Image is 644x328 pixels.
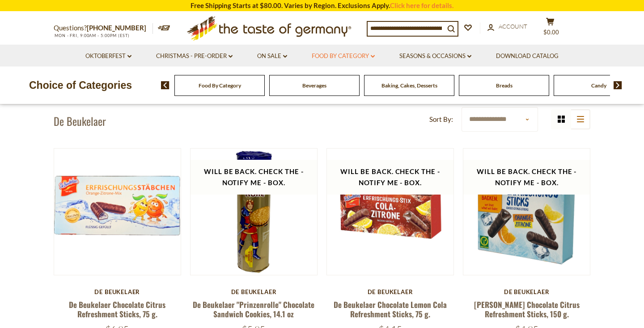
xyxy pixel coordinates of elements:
a: Candy [591,82,606,89]
h1: De Beukelaer [54,114,106,128]
div: De Beukelaer [190,288,318,295]
a: Christmas - PRE-ORDER [156,51,233,61]
a: Beverages [302,82,326,89]
span: MON - FRI, 9:00AM - 5:00PM (EST) [54,33,130,38]
label: Sort By: [429,114,453,125]
a: De Beukelaer "Prinzenrolle" Chocolate Sandwich Cookies, 14.1 oz [193,299,314,320]
img: Grisson [463,149,590,275]
a: [PHONE_NUMBER] [87,24,146,32]
img: De [54,149,181,275]
a: Click here for details. [390,1,453,9]
a: Oktoberfest [85,51,131,61]
a: On Sale [257,51,287,61]
a: Download Catalog [496,51,559,61]
a: Seasons & Occasions [399,51,471,61]
a: [PERSON_NAME] Chocolate Citrus Refreshment Sticks, 150 g. [474,299,580,320]
button: $0.00 [537,17,563,40]
img: De [327,149,453,275]
span: Account [499,23,527,30]
p: Questions? [54,22,153,34]
div: De Beukelaer [463,288,590,295]
a: Food By Category [312,51,375,61]
a: Breads [496,82,513,89]
img: De [191,149,317,275]
a: De Beukelaer Chocolate Lemon Cola Refreshment Sticks, 75 g. [334,299,447,320]
span: $0.00 [543,29,559,36]
img: previous arrow [161,81,169,89]
div: De Beukelaer [54,288,181,295]
a: Baking, Cakes, Desserts [381,82,437,89]
a: Food By Category [199,82,241,89]
div: De Beukelaer [326,288,454,295]
a: De Beukelaer Chocolate Citrus Refreshment Sticks, 75 g. [69,299,165,320]
a: Account [487,22,527,32]
img: next arrow [614,81,622,89]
